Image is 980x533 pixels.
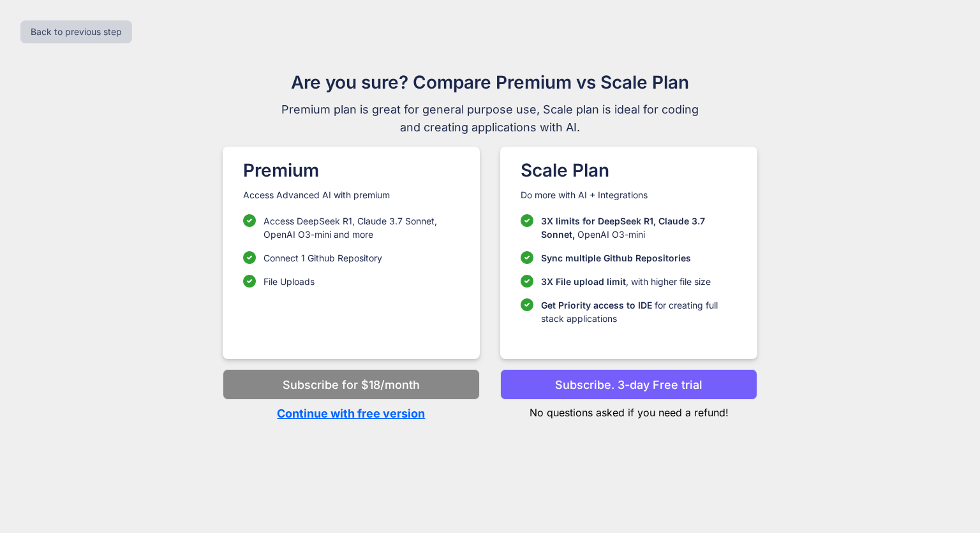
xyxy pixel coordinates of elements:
p: Subscribe for $18/month [283,376,420,393]
span: 3X limits for DeepSeek R1, Claude 3.7 Sonnet, [541,215,705,240]
p: Access DeepSeek R1, Claude 3.7 Sonnet, OpenAI O3-mini and more [264,214,459,241]
p: Connect 1 Github Repository [264,251,382,265]
p: Subscribe. 3-day Free trial [555,376,702,393]
p: Access Advanced AI with premium [243,189,459,201]
p: No questions asked if you need a refund! [500,400,757,420]
h1: Scale Plan [521,157,737,184]
img: checklist [243,214,256,227]
img: checklist [243,275,256,288]
span: Get Priority access to IDE [541,300,652,310]
p: Do more with AI + Integrations [521,189,737,201]
img: checklist [521,251,533,264]
img: checklist [521,275,533,288]
h1: Premium [243,157,459,184]
p: File Uploads [264,275,315,288]
span: 3X File upload limit [541,276,626,287]
button: Back to previous step [20,20,132,43]
p: , with higher file size [541,275,711,288]
p: OpenAI O3-mini [541,214,737,241]
img: checklist [243,251,256,264]
img: checklist [521,298,533,311]
p: Sync multiple Github Repositories [541,251,691,265]
span: Premium plan is great for general purpose use, Scale plan is ideal for coding and creating applic... [276,101,704,136]
p: Continue with free version [223,405,480,422]
h1: Are you sure? Compare Premium vs Scale Plan [276,69,704,96]
p: for creating full stack applications [541,298,737,325]
img: checklist [521,214,533,227]
button: Subscribe. 3-day Free trial [500,369,757,400]
button: Subscribe for $18/month [223,369,480,400]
